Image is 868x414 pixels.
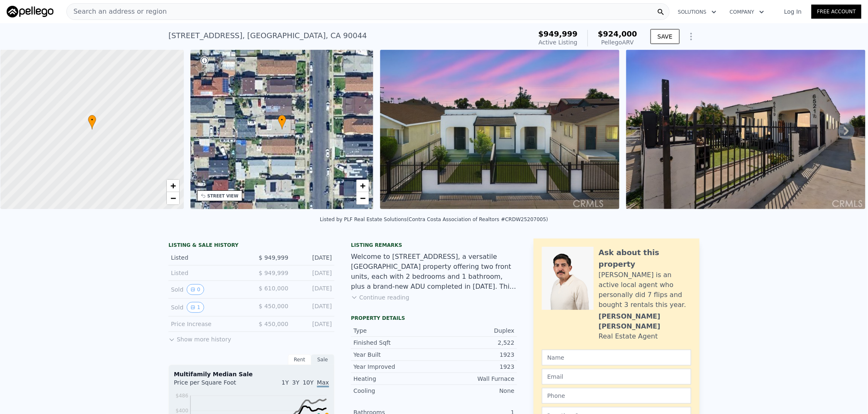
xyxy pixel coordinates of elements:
[174,370,329,378] div: Multifamily Median Sale
[354,363,434,371] div: Year Improved
[380,50,619,209] img: Sale: 167712210 Parcel: 48390688
[168,30,367,41] div: [STREET_ADDRESS] , [GEOGRAPHIC_DATA] , CA 90044
[171,302,245,313] div: Sold
[167,180,179,192] a: Zoom in
[295,302,332,313] div: [DATE]
[88,116,96,124] span: •
[434,339,514,347] div: 2,522
[723,5,771,19] button: Company
[282,379,289,386] span: 1Y
[167,192,179,205] a: Zoom out
[207,193,239,199] div: STREET VIEW
[170,180,176,191] span: +
[295,253,332,262] div: [DATE]
[88,115,96,129] div: •
[599,312,691,331] div: [PERSON_NAME] [PERSON_NAME]
[434,387,514,395] div: None
[354,375,434,383] div: Heating
[176,408,188,414] tspan: $400
[295,284,332,295] div: [DATE]
[317,379,329,387] span: Max
[311,354,334,365] div: Sale
[171,284,245,295] div: Sold
[278,116,286,124] span: •
[176,393,188,399] tspan: $486
[360,180,366,191] span: +
[626,50,866,209] img: Sale: 167712210 Parcel: 48390688
[171,269,245,277] div: Listed
[168,332,231,343] button: Show more history
[434,351,514,359] div: 1923
[354,339,434,347] div: Finished Sqft
[351,315,517,321] div: Property details
[259,321,288,327] span: $ 450,000
[278,115,286,129] div: •
[351,293,410,302] button: Continue reading
[434,326,514,335] div: Duplex
[354,351,434,359] div: Year Built
[7,6,54,17] img: Pellego
[651,29,680,44] button: SAVE
[187,284,204,295] button: View historical data
[542,350,691,365] input: Name
[168,242,334,250] div: LISTING & SALE HISTORY
[351,242,517,248] div: Listing remarks
[812,5,861,19] a: Free Account
[174,378,251,392] div: Price per Square Foot
[774,7,812,16] a: Log In
[295,320,332,328] div: [DATE]
[434,375,514,383] div: Wall Furnace
[303,379,314,386] span: 10Y
[170,193,176,203] span: −
[295,269,332,277] div: [DATE]
[354,387,434,395] div: Cooling
[259,285,288,292] span: $ 610,000
[356,180,369,192] a: Zoom in
[67,7,167,17] span: Search an address or region
[683,28,700,45] button: Show Options
[356,192,369,205] a: Zoom out
[542,388,691,404] input: Phone
[360,193,366,203] span: −
[542,369,691,385] input: Email
[187,302,204,313] button: View historical data
[259,254,288,261] span: $ 949,999
[599,247,691,270] div: Ask about this property
[320,217,548,222] div: Listed by PLF Real Estate Solutions (Contra Costa Association of Realtors #CRDW25207005)
[288,354,311,365] div: Rent
[259,303,288,309] span: $ 450,000
[539,29,578,38] span: $949,999
[259,270,288,276] span: $ 949,999
[351,252,517,292] div: Welcome to [STREET_ADDRESS], a versatile [GEOGRAPHIC_DATA] property offering two front units, eac...
[598,29,637,38] span: $924,000
[671,5,723,19] button: Solutions
[171,320,245,328] div: Price Increase
[354,326,434,335] div: Type
[599,270,691,310] div: [PERSON_NAME] is an active local agent who personally did 7 flips and bought 3 rentals this year.
[434,363,514,371] div: 1923
[598,38,637,46] div: Pellego ARV
[292,379,299,386] span: 3Y
[171,253,245,262] div: Listed
[539,39,578,46] span: Active Listing
[599,331,658,341] div: Real Estate Agent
